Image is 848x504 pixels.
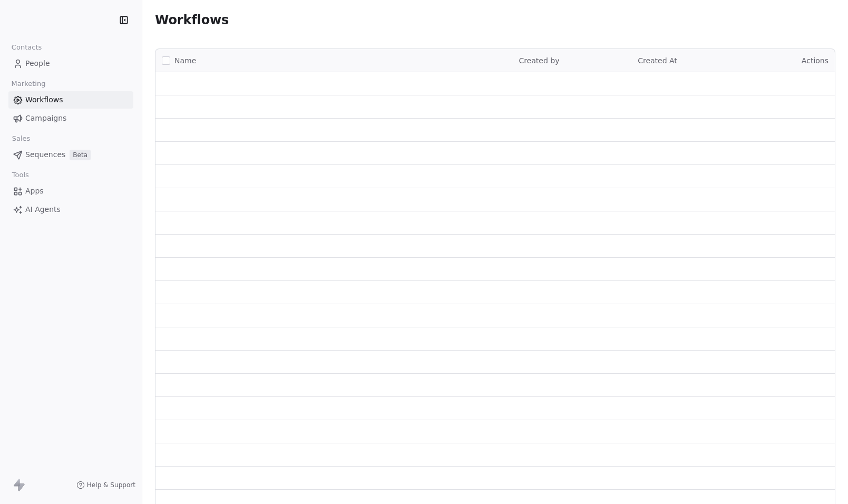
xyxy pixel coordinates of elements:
[7,131,35,147] span: Sales
[8,182,133,200] a: Apps
[8,146,133,163] a: SequencesBeta
[174,55,196,66] span: Name
[76,481,135,489] a: Help & Support
[638,56,677,65] span: Created At
[8,201,133,218] a: AI Agents
[70,150,91,160] span: Beta
[155,13,229,27] span: Workflows
[25,204,61,215] span: AI Agents
[87,481,135,489] span: Help & Support
[25,113,66,124] span: Campaigns
[519,56,559,65] span: Created by
[7,40,46,55] span: Contacts
[25,58,50,69] span: People
[8,110,133,127] a: Campaigns
[25,94,63,105] span: Workflows
[7,76,50,92] span: Marketing
[8,55,133,72] a: People
[25,149,65,160] span: Sequences
[802,56,828,65] span: Actions
[7,167,33,183] span: Tools
[25,186,44,197] span: Apps
[8,91,133,109] a: Workflows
